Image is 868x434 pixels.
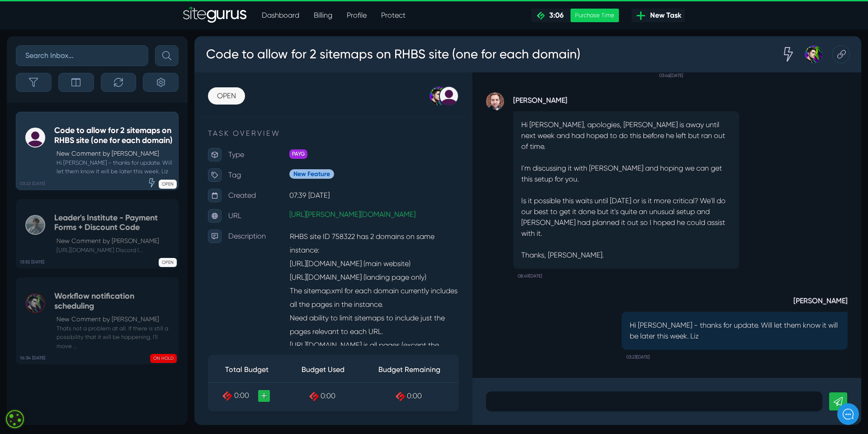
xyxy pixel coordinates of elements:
b: 03:23 [DATE] [20,181,45,187]
p: Tag [34,132,95,146]
p: Is it possible this waits until [DATE] or is it more critical? We'll do our best to get it done b... [327,159,537,203]
span: OPEN [159,180,177,189]
img: US [14,122,32,140]
p: RHBS site ID 758322 has 2 domains on same instance: [URL][DOMAIN_NAME] (main website) [URL][DOMAI... [95,193,264,411]
h2: Recent conversations [16,102,146,111]
input: Search Inbox... [16,45,148,66]
small: 03:23[DATE] [432,314,455,328]
div: Purchase Time [571,9,619,22]
span: Messages [122,314,149,321]
b: 13:52 [DATE] [20,259,44,266]
p: 07:39 [DATE] [95,153,264,166]
p: Type [34,112,95,125]
div: [PERSON_NAME] • [14,153,167,160]
img: Company Logo [14,14,66,29]
p: Hi [PERSON_NAME], apologies, [PERSON_NAME] is away until next week and had hoped to do this befor... [327,83,537,116]
span: ON HOLD [150,354,177,363]
p: Hi [PERSON_NAME] - thanks for update. Will let them know it will be later this week. Liz [435,284,645,305]
img: Sitegurus Logo [183,6,247,24]
a: + [64,354,75,366]
p: Created [34,153,95,166]
p: Thanks, [PERSON_NAME]. [327,214,537,224]
span: PAYG [95,113,113,123]
a: OPEN [14,51,51,68]
span: 0:00 [126,355,141,364]
a: New Task [632,9,685,22]
h5: Leader's Institute - Payment Forms + Discount Code [54,213,174,233]
small: Thats not a problem at all. If there is still a possibility that it will be happening, I'll move ... [54,324,174,350]
p: New Comment by [PERSON_NAME] [57,315,174,324]
small: [URL][DOMAIN_NAME] Discord l... [54,246,174,254]
h5: Workflow notification scheduling [54,291,174,311]
strong: [PERSON_NAME] [427,257,653,270]
span: See all [146,103,165,110]
h3: Code to allow for 2 sitemaps on RHBS site (one for each domain) [11,6,387,30]
a: Dashboard [255,6,307,24]
small: 08:49[DATE] [323,233,348,247]
th: Budget Used [91,321,165,347]
span: New Task [646,10,681,21]
h1: Hello [PERSON_NAME]! [14,55,167,70]
p: I'm discussing it with [PERSON_NAME] and hoping we can get this setup for you. [327,127,537,148]
p: New Comment by [PERSON_NAME] [57,236,174,246]
a: Billing [307,6,340,24]
a: 16:34 [DATE] Workflow notification schedulingNew Comment by [PERSON_NAME] Thats not a problem at ... [16,277,179,364]
small: Hi [PERSON_NAME] - thanks for update. Will let them know it will be later this week. Liz [54,158,174,176]
div: Copy this Task URL [637,9,656,27]
a: 13:52 [DATE] Leader's Institute - Payment Forms + Discount CodeNew Comment by [PERSON_NAME] [URL]... [16,199,179,268]
a: Protect [374,6,413,24]
p: New Comment by [PERSON_NAME] [57,149,174,158]
a: [URL][PERSON_NAME][DOMAIN_NAME] [95,174,221,182]
p: TASK OVERVIEW [14,92,264,103]
iframe: gist-messenger-bubble-iframe [837,403,859,425]
a: Profile [340,6,374,24]
p: Description [34,193,95,207]
th: Total Budget [14,321,91,347]
strong: [PERSON_NAME] [319,56,545,70]
div: Fantastic [PERSON_NAME]! Will let client know and keep you posted if anything else comes up. Liz [14,141,167,153]
b: 16:34 [DATE] [20,355,45,362]
span: [DATE] [14,159,34,167]
div: Expedited [147,178,156,187]
span: Home [38,314,53,321]
span: OPEN [159,258,177,267]
h5: Code to allow for 2 sitemaps on RHBS site (one for each domain) [54,126,174,145]
a: 03:23 [DATE] Code to allow for 2 sitemaps on RHBS site (one for each domain)New Comment by [PERSO... [16,112,179,190]
a: 3:06 Purchase Time [531,9,619,22]
span: New Feature [95,133,140,143]
div: Cookie consent button [5,409,25,429]
p: URL [34,173,95,186]
div: Expedited [578,9,601,27]
span: 0:00 [40,355,55,363]
span: 0:00 [212,355,227,364]
small: 03:46[DATE] [465,32,489,47]
a: SiteGurus [183,6,247,24]
h2: How can we help? [14,72,167,86]
th: Budget Remaining [165,321,264,347]
div: Josh Carter [601,9,628,27]
span: 3:06 [546,11,564,19]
